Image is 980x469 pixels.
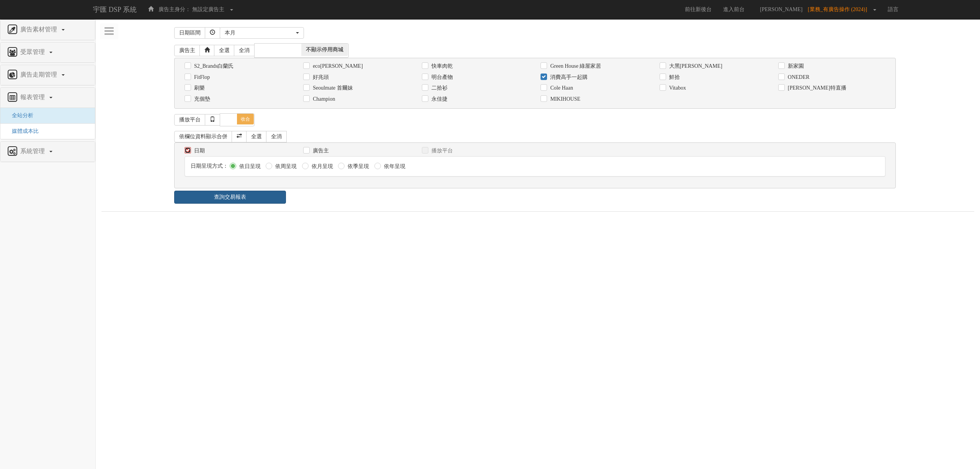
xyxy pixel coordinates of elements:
label: 依周呈現 [273,163,297,170]
label: Champion [311,95,335,103]
a: 全消 [266,131,287,142]
label: MIKIHOUSE [548,95,580,103]
label: 永佳捷 [430,95,448,103]
span: 廣告素材管理 [18,26,61,33]
span: 收合 [237,114,254,124]
label: 充個墊 [192,95,210,103]
label: ONEDER [786,74,810,81]
label: Vitabox [667,84,686,92]
label: eco[PERSON_NAME] [311,62,363,70]
label: 依季呈現 [346,163,369,170]
span: 報表管理 [18,94,49,100]
a: 全消 [234,45,255,56]
label: [PERSON_NAME]特直播 [786,84,846,92]
label: FitFlop [192,74,210,81]
label: S2_Brands白蘭氏 [192,62,234,70]
span: 廣告走期管理 [18,71,61,78]
a: 報表管理 [6,92,89,104]
label: 鮮拾 [667,74,680,81]
label: Green House 綠屋家居 [548,62,601,70]
label: 消費高手一起購 [548,74,588,81]
label: 依月呈現 [310,163,333,170]
a: 廣告素材管理 [6,24,89,36]
label: 快車肉乾 [430,62,453,70]
span: 系統管理 [18,148,49,154]
a: 受眾管理 [6,46,89,59]
label: 明台產物 [430,74,453,81]
span: 受眾管理 [18,49,49,55]
label: Seoulmate 首爾妹 [311,84,353,92]
label: 廣告主 [311,147,329,155]
label: 播放平台 [430,147,453,155]
a: 系統管理 [6,145,89,158]
label: 日期 [192,147,205,155]
span: [業務_有廣告操作 (2024)] [808,7,871,12]
span: 無設定廣告主 [192,7,224,12]
span: 日期呈現方式： [191,163,228,169]
a: 全站分析 [6,113,33,118]
a: 全選 [246,131,267,142]
label: 刷樂 [192,84,205,92]
span: 不顯示停用商城 [301,44,348,56]
label: 依日呈現 [237,163,261,170]
label: 大黑[PERSON_NAME] [667,62,722,70]
label: 依年呈現 [382,163,405,170]
label: Cole Haan [548,84,573,92]
button: 本月 [220,27,304,39]
span: 廣告主身分： [158,7,191,12]
a: 媒體成本比 [6,128,39,134]
a: 查詢交易報表 [174,191,286,204]
a: 全選 [214,45,235,56]
a: 廣告走期管理 [6,69,89,81]
div: 本月 [225,29,294,37]
label: 二拾衫 [430,84,448,92]
label: 新家園 [786,62,804,70]
span: [PERSON_NAME] [756,7,806,12]
label: 好兆頭 [311,74,329,81]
